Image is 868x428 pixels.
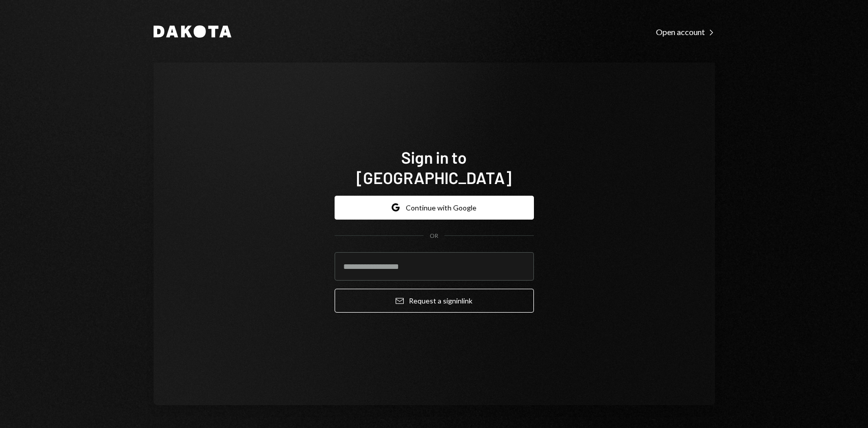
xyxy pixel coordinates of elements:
div: OR [430,232,438,240]
button: Continue with Google [335,196,534,220]
button: Request a signinlink [335,289,534,313]
a: Open account [656,26,715,37]
div: Open account [656,27,715,37]
h1: Sign in to [GEOGRAPHIC_DATA] [335,147,534,188]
